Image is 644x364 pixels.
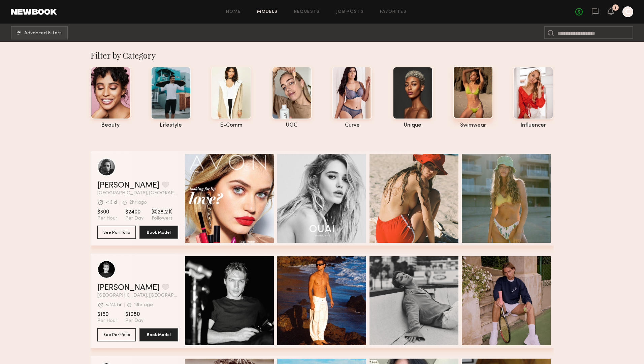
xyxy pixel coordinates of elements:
[97,318,117,324] span: Per Hour
[97,209,117,216] span: $300
[151,123,191,128] div: lifestyle
[226,10,241,14] a: Home
[453,123,493,128] div: swimwear
[257,10,278,14] a: Models
[139,226,178,239] button: Book Model
[513,123,553,128] div: influencer
[106,303,122,307] div: < 24 hr
[24,31,62,36] span: Advanced Filters
[97,311,117,318] span: $150
[97,226,136,239] button: See Portfolio
[97,216,117,222] span: Per Hour
[129,200,147,205] div: 2hr ago
[134,303,153,307] div: 13hr ago
[125,311,143,318] span: $1080
[97,181,159,190] a: [PERSON_NAME]
[91,50,554,61] div: Filter by Category
[97,284,159,292] a: [PERSON_NAME]
[332,123,372,128] div: curve
[615,6,616,10] div: 1
[91,123,131,128] div: beauty
[125,209,143,216] span: $2400
[211,123,251,128] div: e-comm
[125,216,143,222] span: Per Day
[380,10,407,14] a: Favorites
[152,216,173,222] span: Followers
[139,328,178,341] button: Book Model
[125,318,143,324] span: Per Day
[97,328,136,341] button: See Portfolio
[336,10,364,14] a: Job Posts
[622,6,633,17] a: C
[152,209,173,216] span: 28.2 K
[11,26,68,39] button: Advanced Filters
[393,123,433,128] div: unique
[106,200,117,205] div: < 3 d
[294,10,320,14] a: Requests
[272,123,312,128] div: UGC
[97,191,178,196] span: [GEOGRAPHIC_DATA], [GEOGRAPHIC_DATA]
[97,293,178,298] span: [GEOGRAPHIC_DATA], [GEOGRAPHIC_DATA]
